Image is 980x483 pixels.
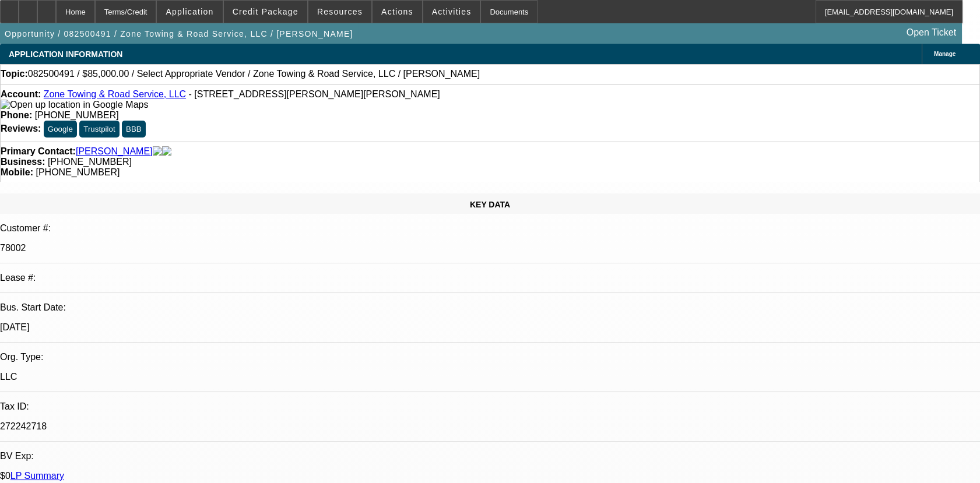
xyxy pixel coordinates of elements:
strong: Primary Contact: [1,146,76,157]
span: Credit Package [233,7,298,16]
strong: Reviews: [1,124,41,133]
span: Actions [381,7,413,16]
strong: Business: [1,157,45,167]
strong: Phone: [1,110,32,120]
button: Trustpilot [79,121,119,138]
span: Manage [934,51,956,57]
span: [PHONE_NUMBER] [36,167,120,177]
button: Application [157,1,222,23]
span: KEY DATA [470,200,510,209]
img: linkedin-icon.png [162,146,171,157]
a: [PERSON_NAME] [76,146,153,157]
a: LP Summary [10,471,64,481]
img: facebook-icon.png [153,146,162,157]
span: Opportunity / 082500491 / Zone Towing & Road Service, LLC / [PERSON_NAME] [5,29,353,38]
button: Activities [423,1,480,23]
span: Activities [432,7,472,16]
button: BBB [122,121,146,138]
button: Resources [308,1,371,23]
span: APPLICATION INFORMATION [9,50,122,59]
span: - [STREET_ADDRESS][PERSON_NAME][PERSON_NAME] [189,89,440,99]
strong: Mobile: [1,167,33,177]
span: Application [166,7,213,16]
span: [PHONE_NUMBER] [48,157,132,167]
span: 082500491 / $85,000.00 / Select Appropriate Vendor / Zone Towing & Road Service, LLC / [PERSON_NAME] [28,69,480,79]
img: Open up location in Google Maps [1,100,148,110]
a: Open Ticket [902,23,961,43]
span: Resources [317,7,363,16]
button: Credit Package [224,1,307,23]
button: Google [44,121,77,138]
a: View Google Maps [1,100,148,110]
button: Actions [373,1,422,23]
span: [PHONE_NUMBER] [35,110,119,120]
strong: Topic: [1,69,28,79]
a: Zone Towing & Road Service, LLC [44,89,186,99]
strong: Account: [1,89,41,99]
